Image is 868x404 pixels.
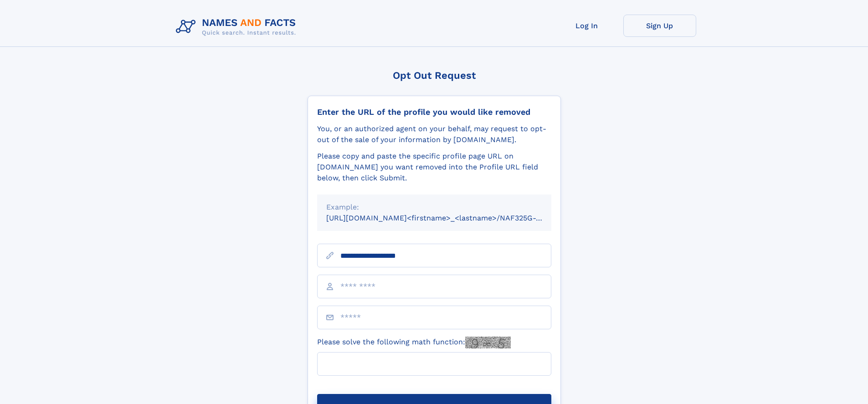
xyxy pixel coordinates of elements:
div: Enter the URL of the profile you would like removed [317,107,551,117]
div: Please copy and paste the specific profile page URL on [DOMAIN_NAME] you want removed into the Pr... [317,151,551,184]
div: Example: [326,202,542,213]
a: Sign Up [623,15,696,37]
a: Log In [550,15,623,37]
small: [URL][DOMAIN_NAME]<firstname>_<lastname>/NAF325G-xxxxxxxx [326,214,569,222]
div: You, or an authorized agent on your behalf, may request to opt-out of the sale of your informatio... [317,123,551,145]
label: Please solve the following math function: [317,337,511,348]
img: Logo Names and Facts [172,15,303,39]
div: Opt Out Request [308,70,561,81]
